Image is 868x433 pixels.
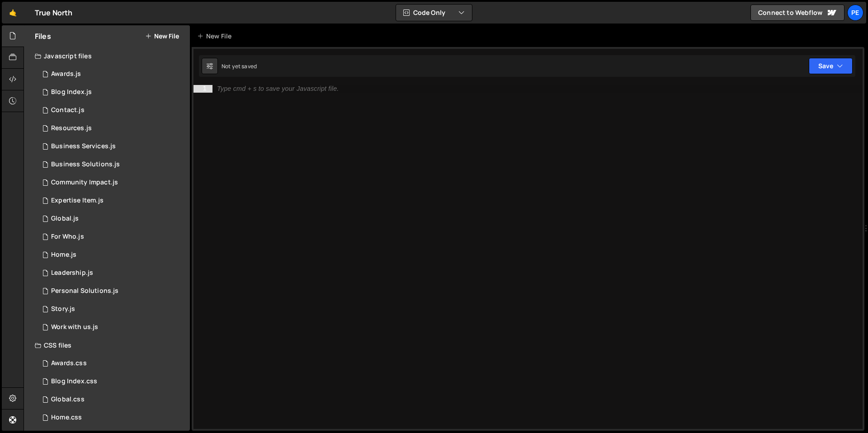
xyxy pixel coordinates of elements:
div: 15265/41431.js [35,264,190,282]
a: Pe [847,5,863,21]
div: Type cmd + s to save your Javascript file. [217,85,339,92]
div: Home.css [51,414,82,422]
div: Business Services.js [51,142,116,151]
div: Javascript files [24,47,190,65]
div: Awards.css [51,359,87,367]
div: Work with us.js [51,323,98,331]
div: 15265/41334.js [35,83,190,101]
button: New File [145,33,179,40]
div: Community Impact.js [51,179,118,187]
a: 🤙 [2,2,24,24]
a: Connect to Webflow [750,5,844,21]
div: Contact.js [51,106,85,114]
div: 15265/40950.js [35,228,190,246]
div: Blog Index.css [51,377,97,386]
div: 15265/41878.js [35,318,190,336]
div: 15265/41843.js [35,174,190,192]
div: 15265/42978.js [35,101,190,119]
div: 15265/40175.js [35,246,190,264]
h2: Files [35,31,51,41]
div: 15265/41190.js [35,282,190,300]
div: 15265/41855.js [35,137,190,155]
div: 15265/42961.js [35,65,190,83]
div: 15265/40084.js [35,210,190,228]
div: 15265/43574.js [35,119,190,137]
button: Code Only [396,5,472,21]
div: 15265/41217.css [35,372,190,391]
div: True North [35,7,73,18]
div: For Who.js [51,233,84,241]
div: 15265/42962.css [35,354,190,372]
div: Expertise Item.js [51,197,104,205]
div: Resources.js [51,124,92,132]
div: 15265/41470.js [35,300,190,318]
div: 15265/40085.css [35,391,190,409]
div: Global.js [51,215,79,223]
div: 1 [193,85,212,93]
button: Save [809,58,853,74]
div: Business Solutions.js [51,160,120,169]
div: Blog Index.js [51,88,92,96]
div: Leadership.js [51,269,93,277]
div: Awards.js [51,70,81,78]
div: Personal Solutions.js [51,287,118,295]
div: CSS files [24,336,190,354]
div: New File [197,32,235,41]
div: Story.js [51,305,75,313]
div: 15265/41786.js [35,155,190,174]
div: Not yet saved [222,62,257,70]
div: Global.css [51,395,85,404]
div: 15265/40177.css [35,409,190,427]
div: 15265/41621.js [35,192,190,210]
div: Home.js [51,251,76,259]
